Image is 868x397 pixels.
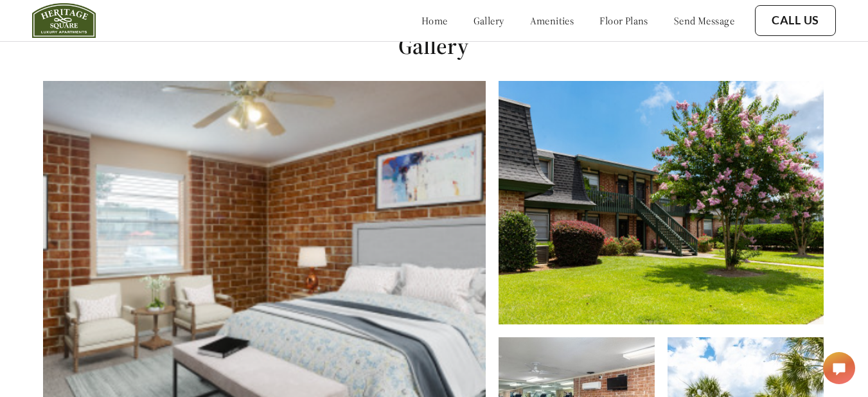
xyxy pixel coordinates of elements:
[32,3,96,38] img: heritage_square_logo.jpg
[674,14,734,27] a: send message
[474,14,504,27] a: gallery
[755,5,836,36] button: Call Us
[530,14,574,27] a: amenities
[421,14,448,27] a: home
[599,14,648,27] a: floor plans
[772,13,819,28] a: Call Us
[499,81,824,324] img: Alt text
